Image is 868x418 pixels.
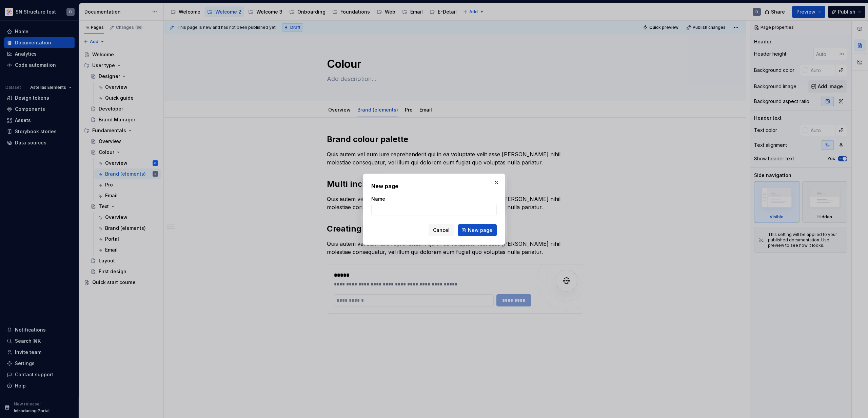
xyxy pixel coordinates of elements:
[458,224,497,236] button: New page
[429,224,454,236] button: Cancel
[433,227,450,234] span: Cancel
[371,182,497,190] h2: New page
[468,227,492,234] span: New page
[371,196,385,202] label: Name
